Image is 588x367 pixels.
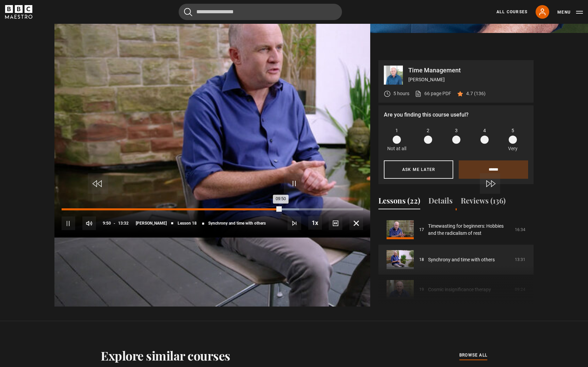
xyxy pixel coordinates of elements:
p: 5 hours [393,90,409,97]
span: 2 [427,127,429,134]
p: 4.7 (136) [466,90,486,97]
a: browse all [459,352,487,359]
button: Captions [329,216,342,230]
svg: BBC Maestro [5,5,32,19]
p: [PERSON_NAME] [408,76,528,83]
span: 4 [483,127,486,134]
button: Pause [62,216,75,230]
button: Next Lesson [288,216,301,230]
span: Lesson 18 [178,221,197,225]
video-js: Video Player [54,60,370,238]
input: Search [179,4,342,20]
h2: Explore similar courses [101,348,230,363]
button: Reviews (136) [461,195,506,209]
span: Synchrony and time with others [208,221,266,225]
button: Submit the search query [184,8,192,16]
span: 3 [455,127,458,134]
button: Mute [82,216,96,230]
a: Timewasting for beginners: Hobbies and the radicalism of rest [428,223,511,237]
a: 66 page PDF [415,90,451,97]
p: Are you finding this course useful? [384,111,528,119]
p: Time Management [408,67,528,73]
p: Very [506,145,519,152]
button: Playback Rate [308,216,322,230]
span: 1 [395,127,398,134]
p: Not at all [387,145,406,152]
button: Ask me later [384,160,453,179]
span: 9:50 [103,217,111,229]
span: 5 [511,127,514,134]
div: Progress Bar [62,208,363,210]
a: Synchrony and time with others [428,256,495,263]
button: Fullscreen [349,216,363,230]
button: Lessons (22) [378,195,420,209]
span: 13:32 [118,217,129,229]
button: Toggle navigation [557,9,583,16]
a: All Courses [496,9,527,15]
button: Details [428,195,453,209]
span: - [114,221,115,226]
span: browse all [459,352,487,359]
span: [PERSON_NAME] [136,221,167,225]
